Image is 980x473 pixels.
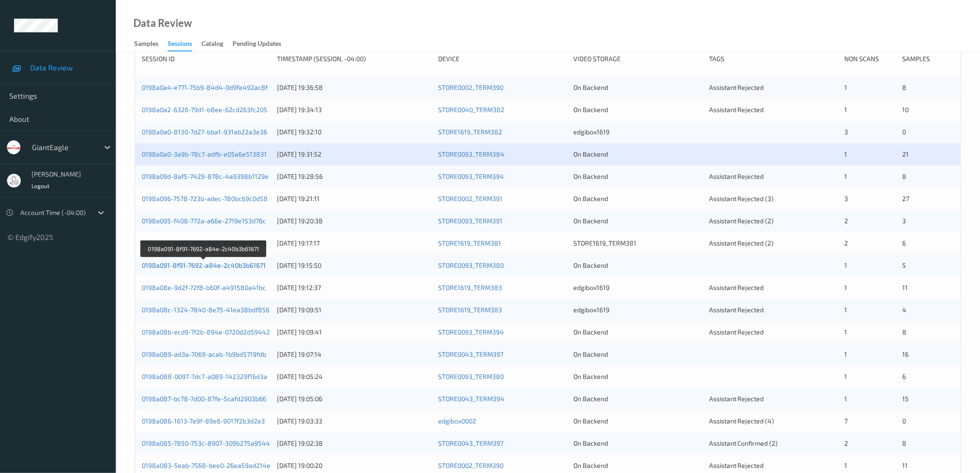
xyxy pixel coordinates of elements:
[574,150,703,159] div: On Backend
[903,239,906,247] span: 6
[142,128,267,136] a: 0198a0a0-8130-7d27-bba1-931ab22a3e36
[438,83,503,91] a: STORE0002_TERM390
[844,54,896,63] div: Non Scans
[574,172,703,181] div: On Backend
[277,439,432,448] div: [DATE] 19:02:38
[277,127,432,137] div: [DATE] 19:32:10
[277,105,432,114] div: [DATE] 19:34:13
[903,172,907,180] span: 8
[574,439,703,448] div: On Backend
[277,194,432,203] div: [DATE] 19:21:11
[709,54,838,63] div: Tags
[277,239,432,248] div: [DATE] 19:17:17
[903,328,907,336] span: 8
[709,195,774,202] span: Assistant Rejected (3)
[277,372,432,381] div: [DATE] 19:05:24
[438,417,476,425] a: edgibox0002
[844,395,847,403] span: 1
[438,261,504,269] a: STORE0093_TERM380
[168,38,201,51] a: Sessions
[574,416,703,426] div: On Backend
[574,350,703,359] div: On Backend
[438,306,502,314] a: STORE1619_TERM383
[142,261,266,269] a: 0198a091-8f91-7692-a84e-2c40b3b61671
[168,39,192,51] div: Sessions
[438,239,501,247] a: STORE1619_TERM381
[142,439,270,447] a: 0198a085-7850-753c-8907-309b275a9544
[903,284,908,291] span: 11
[844,261,847,269] span: 1
[903,128,906,136] span: 0
[277,394,432,404] div: [DATE] 19:05:06
[142,284,266,291] a: 0198a08e-9d2f-72f8-b60f-a491580a41bc
[232,38,290,50] a: Pending Updates
[277,54,432,63] div: Timestamp (Session, -04:00)
[277,461,432,470] div: [DATE] 19:00:20
[277,150,432,159] div: [DATE] 19:31:52
[574,305,703,315] div: edgibox1619
[438,439,503,447] a: STORE0043_TERM397
[133,19,192,28] div: Data Review
[142,172,269,180] a: 0198a09d-8af5-7429-878c-4a9398b1129e
[844,284,847,291] span: 1
[844,372,847,380] span: 1
[142,461,270,469] a: 0198a083-5eab-7568-bee0-26ea59ad214e
[903,106,909,114] span: 10
[844,106,847,114] span: 1
[903,306,907,314] span: 4
[574,261,703,270] div: On Backend
[709,395,764,403] span: Assistant Rejected
[232,39,281,50] div: Pending Updates
[142,54,270,63] div: Session ID
[844,128,848,136] span: 3
[277,216,432,226] div: [DATE] 19:20:38
[438,54,567,63] div: Device
[903,461,908,469] span: 11
[844,195,848,202] span: 3
[134,38,168,50] a: Samples
[142,83,268,91] a: 0198a0a4-e771-75b9-84d4-0d9fe492ac8f
[277,416,432,426] div: [DATE] 19:03:33
[844,417,848,425] span: 7
[438,395,504,403] a: STORE0043_TERM394
[142,150,267,158] a: 0198a0a0-3a9b-78c7-adfb-e05a6e513831
[142,195,268,202] a: 0198a096-7578-723b-adec-780bc69c0d58
[438,350,503,358] a: STORE0043_TERM397
[709,217,774,225] span: Assistant Rejected (2)
[844,350,847,358] span: 1
[844,217,848,225] span: 2
[574,105,703,114] div: On Backend
[709,461,764,469] span: Assistant Rejected
[903,439,907,447] span: 8
[574,461,703,470] div: On Backend
[709,439,778,447] span: Assistant Confirmed (2)
[844,172,847,180] span: 1
[709,417,774,425] span: Assistant Rejected (4)
[142,217,266,225] a: 0198a095-f408-772a-a66e-2719e153d76c
[142,306,270,314] a: 0198a08c-1324-7840-8e75-41ea38bdf856
[903,150,909,158] span: 21
[142,395,266,403] a: 0198a087-bc78-7d00-87fe-5cafd2903b66
[277,305,432,315] div: [DATE] 19:09:51
[574,194,703,203] div: On Backend
[709,284,764,291] span: Assistant Rejected
[903,350,909,358] span: 16
[574,283,703,292] div: edgibox1619
[574,127,703,137] div: edgibox1619
[903,217,906,225] span: 3
[844,328,847,336] span: 1
[438,172,504,180] a: STORE0093_TERM394
[277,283,432,292] div: [DATE] 19:12:37
[709,106,764,114] span: Assistant Rejected
[574,83,703,92] div: On Backend
[903,372,906,380] span: 6
[574,372,703,381] div: On Backend
[438,106,504,114] a: STORE0040_TERM382
[142,417,265,425] a: 0198a086-1613-7e9f-89e6-9017f2b3d2e3
[903,83,907,91] span: 8
[142,328,270,336] a: 0198a08b-ecd9-7f2b-894e-0720d2d59442
[438,461,503,469] a: STORE0002_TERM390
[142,350,266,358] a: 0198a089-ad3a-7069-acab-1b9bd5719fdb
[903,261,906,269] span: 5
[134,39,158,50] div: Samples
